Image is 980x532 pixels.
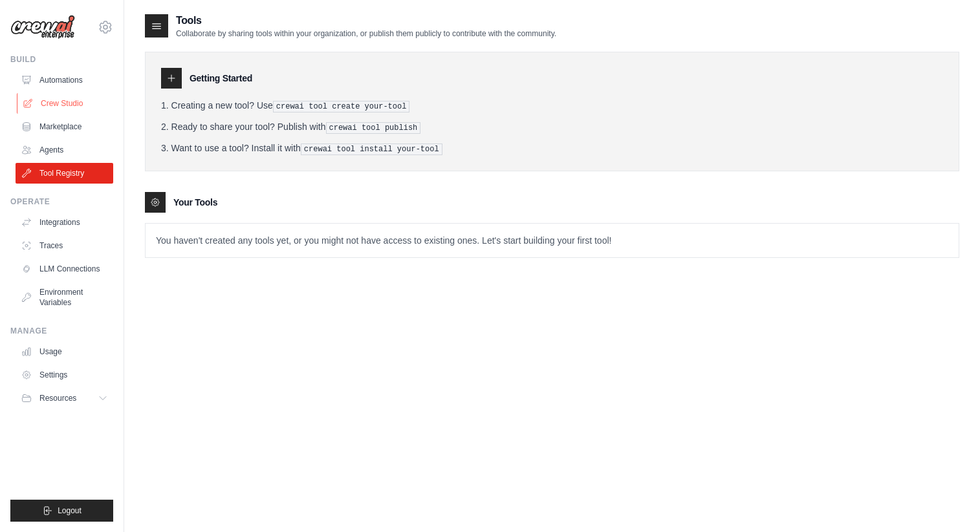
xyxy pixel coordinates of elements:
[190,72,252,85] h3: Getting Started
[176,13,556,28] h2: Tools
[176,28,556,39] p: Collaborate by sharing tools within your organization, or publish them publicly to contribute wit...
[39,393,76,403] span: Resources
[16,388,113,409] button: Resources
[58,505,82,516] span: Logout
[16,140,113,160] a: Agents
[16,259,113,279] a: LLM Connections
[301,144,442,155] pre: crewai tool install your-tool
[10,326,113,336] div: Manage
[16,70,113,90] a: Automations
[10,54,113,65] div: Build
[161,120,943,134] li: Ready to share your tool? Publish with
[173,196,217,209] h3: Your Tools
[161,142,943,155] li: Want to use a tool? Install it with
[161,99,943,112] li: Creating a new tool? Use
[16,341,113,362] a: Usage
[16,365,113,385] a: Settings
[16,163,113,184] a: Tool Registry
[10,500,113,522] button: Logout
[16,282,113,313] a: Environment Variables
[17,93,114,114] a: Crew Studio
[326,122,421,134] pre: crewai tool publish
[146,224,959,257] p: You haven't created any tools yet, or you might not have access to existing ones. Let's start bui...
[10,197,113,207] div: Operate
[16,212,113,233] a: Integrations
[16,235,113,256] a: Traces
[16,116,113,137] a: Marketplace
[10,15,75,39] img: Logo
[273,101,410,112] pre: crewai tool create your-tool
